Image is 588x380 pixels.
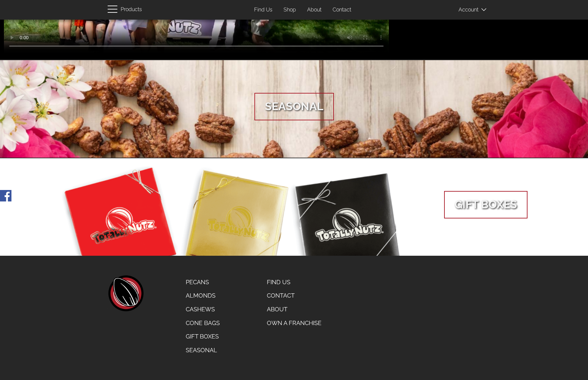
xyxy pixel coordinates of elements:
a: Gift Boxes [181,330,225,343]
a: home [108,275,144,311]
span: Products [121,5,142,14]
a: Shop [279,4,301,16]
a: Seasonal [181,343,225,357]
a: Contact [262,289,326,302]
a: Almonds [181,289,225,302]
span: Seasonal [254,93,334,120]
a: Find Us [249,4,277,16]
a: Cone Bags [181,316,225,330]
a: Pecans [181,275,225,289]
span: Gift Boxes [444,191,527,218]
a: Own a Franchise [262,316,326,330]
a: About [262,302,326,316]
a: About [302,4,326,16]
a: Contact [328,4,356,16]
a: Find Us [262,275,326,289]
a: Cashews [181,302,225,316]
